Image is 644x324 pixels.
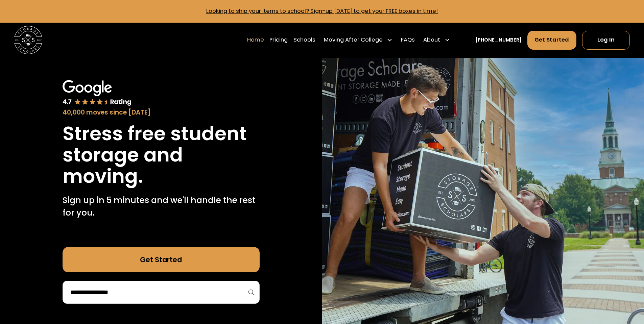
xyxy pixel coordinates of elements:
a: Log In [582,31,630,50]
h1: Stress free student storage and moving. [63,123,260,187]
div: Moving After College [324,36,383,44]
a: Get Started [527,31,577,50]
a: Looking to ship your items to school? Sign-up [DATE] to get your FREE boxes in time! [206,7,438,15]
a: Schools [293,30,315,50]
a: Home [247,30,264,50]
div: 40,000 moves since [DATE] [63,108,260,117]
div: Moving After College [321,30,396,50]
img: Storage Scholars main logo [14,26,42,54]
a: [PHONE_NUMBER] [475,36,522,44]
p: Sign up in 5 minutes and we'll handle the rest for you. [63,194,260,219]
div: About [423,36,440,44]
a: Pricing [269,30,288,50]
a: Get Started [63,247,260,272]
img: Google 4.7 star rating [63,80,132,106]
div: About [421,30,453,50]
a: FAQs [401,30,415,50]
